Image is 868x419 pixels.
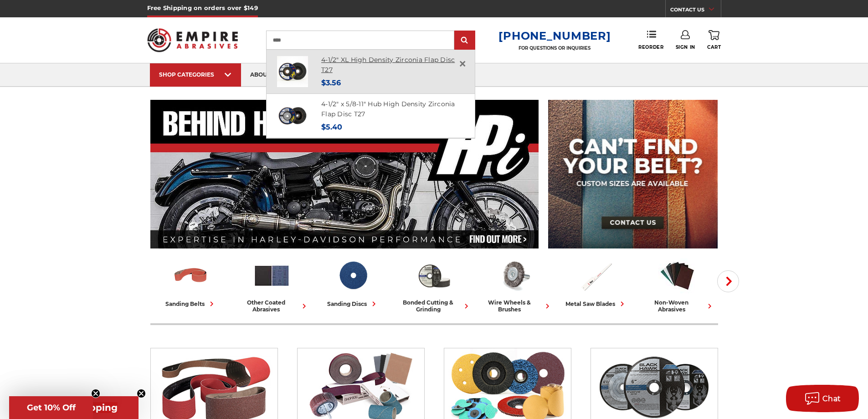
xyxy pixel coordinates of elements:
[548,100,718,248] img: promo banner for custom belts.
[638,30,663,50] a: Reorder
[137,389,146,398] button: Close teaser
[478,299,552,313] div: wire wheels & brushes
[707,44,721,50] span: Cart
[397,299,471,313] div: bonded cutting & grinding
[147,22,238,58] img: Empire Abrasives
[641,257,714,313] a: non-woven abrasives
[717,270,739,292] button: Next
[321,123,342,131] span: $5.40
[321,56,455,74] a: 4-1/2" XL High Density Zirconia Flap Disc T27
[150,100,539,248] img: Banner for an interview featuring Horsepower Inc who makes Harley performance upgrades featured o...
[277,56,308,87] img: 4-1/2" XL High Density Zirconia Flap Disc T27
[455,57,470,71] a: Close
[241,63,288,87] a: about us
[277,100,308,131] img: high density flap disc with screw hub
[822,394,841,403] span: Chat
[560,257,633,309] a: metal saw blades
[9,396,139,419] div: Get Free ShippingClose teaser
[641,299,714,313] div: non-woven abrasives
[321,78,341,87] span: $3.56
[235,299,309,313] div: other coated abrasives
[316,257,390,309] a: sanding discs
[172,257,210,295] img: Sanding Belts
[334,257,372,295] img: Sanding Discs
[478,257,552,313] a: wire wheels & brushes
[235,257,309,313] a: other coated abrasives
[321,100,455,119] a: 4-1/2" x 5/8-11" Hub High Density Zirconia Flap Disc T27
[498,45,611,51] p: FOR QUESTIONS OR INQUIRIES
[676,44,695,50] span: Sign In
[658,257,696,295] img: Non-woven Abrasives
[707,30,721,50] a: Cart
[91,389,100,398] button: Close teaser
[670,5,721,17] a: CONTACT US
[786,385,859,412] button: Chat
[458,55,467,72] span: ×
[415,257,453,295] img: Bonded Cutting & Grinding
[27,403,76,413] span: Get 10% Off
[165,299,216,309] div: sanding belts
[456,31,474,50] input: Submit
[159,71,232,78] div: SHOP CATEGORIES
[496,257,534,295] img: Wire Wheels & Brushes
[253,257,291,295] img: Other Coated Abrasives
[565,299,627,309] div: metal saw blades
[638,44,663,50] span: Reorder
[397,257,471,313] a: bonded cutting & grinding
[577,257,615,295] img: Metal Saw Blades
[498,29,611,42] a: [PHONE_NUMBER]
[9,396,93,419] div: Get 10% OffClose teaser
[154,257,228,309] a: sanding belts
[327,299,379,309] div: sanding discs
